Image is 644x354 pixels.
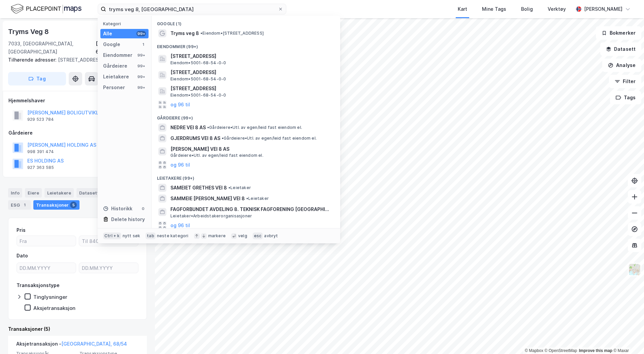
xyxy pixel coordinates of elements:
span: [STREET_ADDRESS] [170,68,332,76]
input: DD.MM.YYYY [79,263,138,273]
button: og 96 til [170,161,190,169]
button: og 96 til [170,101,190,109]
div: 7033, [GEOGRAPHIC_DATA], [GEOGRAPHIC_DATA] [8,40,96,56]
span: • [222,136,224,141]
div: 1 [140,42,146,47]
span: Gårdeiere • Utl. av egen/leid fast eiendom el. [222,136,317,141]
button: Tag [8,72,66,85]
iframe: Chat Widget [610,322,644,354]
div: 0 [140,206,146,211]
div: Personer [103,83,125,92]
div: Google (1) [152,16,340,28]
div: Gårdeiere [8,129,147,137]
span: SAMEIET GRETHES VEI 8 [170,184,227,192]
div: 1 [21,202,28,208]
span: • [246,196,248,201]
span: FAGFORBUNDET AVDELING 8. TEKNISK FAGFORENING [GEOGRAPHIC_DATA] [170,205,332,213]
div: Transaksjonstype [17,281,60,289]
div: 5 [70,202,77,208]
div: Transaksjoner [33,200,79,210]
div: [GEOGRAPHIC_DATA], 68/54 [96,40,147,56]
div: Eiendommer (99+) [152,39,340,51]
span: Eiendom • 5001-68-54-0-0 [170,93,226,98]
div: ESG [8,200,31,210]
div: 99+ [136,31,146,36]
div: Datasett [76,188,102,198]
div: Alle [103,30,112,38]
span: Gårdeiere • Utl. av egen/leid fast eiendom el. [207,125,302,130]
span: Gårdeiere • Utl. av egen/leid fast eiendom el. [170,153,263,158]
span: [STREET_ADDRESS] [170,84,332,93]
span: Leietaker • Arbeidstakerorganisasjoner [170,213,252,219]
a: Improve this map [579,348,612,353]
div: 998 391 474 [27,149,54,154]
div: 929 523 784 [27,117,54,122]
div: Verktøy [548,5,566,13]
button: og 96 til [170,221,190,229]
div: velg [238,233,247,239]
div: [PERSON_NAME] [584,5,622,13]
div: 99+ [136,52,146,58]
button: Filter [609,75,641,88]
span: • [207,125,209,130]
a: [GEOGRAPHIC_DATA], 68/54 [61,341,127,347]
div: 99+ [136,85,146,90]
div: Ctrl + k [103,233,121,239]
a: OpenStreetMap [545,348,577,353]
div: esc [253,233,263,239]
input: Søk på adresse, matrikkel, gårdeiere, leietakere eller personer [106,4,278,14]
div: Dato [17,252,28,260]
span: Eiendom • 5001-68-54-0-0 [170,76,226,82]
button: Analyse [602,59,641,72]
span: GJERDRUMS VEI 8 AS [170,134,220,142]
div: 927 363 585 [27,165,54,170]
div: neste kategori [157,233,189,239]
div: Eiendommer [103,51,132,59]
span: SAMMEIE [PERSON_NAME] VEI 8 [170,194,245,203]
div: Leietakere [44,188,74,198]
input: Til 8400000 [79,236,138,246]
span: Eiendom • [STREET_ADDRESS] [200,31,264,36]
span: [PERSON_NAME] VEI 8 AS [170,145,332,153]
div: Mine Tags [482,5,506,13]
div: Gårdeiere [103,62,127,70]
div: nytt søk [123,233,140,239]
span: Leietaker [228,185,251,190]
div: tab [146,233,156,239]
div: Info [8,188,22,198]
div: avbryt [264,233,278,239]
span: Eiendom • 5001-68-54-0-0 [170,60,226,66]
div: Google [103,40,120,48]
button: Tags [610,91,641,104]
div: 99+ [136,74,146,79]
div: Eiere [25,188,42,198]
div: Aksjetransaksjon - [16,340,127,351]
div: markere [208,233,226,239]
span: [STREET_ADDRESS] [170,52,332,60]
span: • [200,31,202,36]
div: Kategori [103,21,149,26]
div: Aksjetransaksjon [33,305,75,311]
div: Gårdeiere (99+) [152,110,340,122]
span: NEDRE VEI 8 AS [170,123,206,132]
div: Leietakere [103,73,129,81]
span: • [228,185,230,190]
div: 99+ [136,63,146,69]
div: Tryms Veg 8 [8,26,50,37]
div: Kart [458,5,467,13]
div: Hjemmelshaver [8,97,147,105]
div: [STREET_ADDRESS] [8,56,141,64]
input: Fra [17,236,76,246]
img: logo.f888ab2527a4732fd821a326f86c7f29.svg [11,3,82,15]
div: Delete history [111,215,145,223]
div: Bolig [521,5,533,13]
div: Kontrollprogram for chat [610,322,644,354]
div: Transaksjoner (5) [8,325,147,333]
img: Z [628,263,641,276]
div: Historikk [103,205,132,213]
span: Tryms veg 8 [170,29,199,37]
a: Mapbox [525,348,543,353]
span: Leietaker [246,196,269,201]
button: Datasett [600,42,641,56]
button: Bokmerker [596,26,641,40]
